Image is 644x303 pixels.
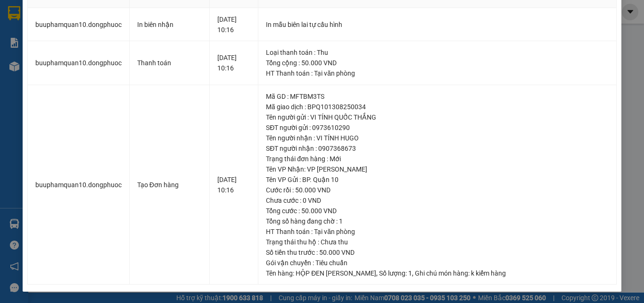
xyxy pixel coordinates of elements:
div: Gói vận chuyển : Tiêu chuẩn [266,258,609,268]
div: [DATE] 10:16 [217,52,251,73]
td: buuphamquan10.dongphuoc [28,41,130,85]
div: Trạng thái thu hộ : Chưa thu [266,237,609,247]
div: Tạo Đơn hàng [137,180,202,190]
div: Tên người nhận : VI TÍNH HUGO [266,133,609,143]
div: Cước rồi : 50.000 VND [266,185,609,195]
div: In biên nhận [137,19,202,30]
div: In mẫu biên lai tự cấu hình [266,19,609,30]
div: Trạng thái đơn hàng : Mới [266,154,609,164]
div: [DATE] 10:16 [217,14,251,35]
div: HT Thanh toán : Tại văn phòng [266,68,609,78]
div: SĐT người nhận : 0907368673 [266,143,609,154]
span: HỘP ĐEN [PERSON_NAME] [296,269,376,277]
div: Tổng cước : 50.000 VND [266,206,609,216]
div: Tổng số hàng đang chờ : 1 [266,216,609,226]
div: Tên VP Gửi : BP. Quận 10 [266,174,609,185]
span: k kiểm hàng [471,269,506,277]
div: Thanh toán [137,58,202,68]
div: SĐT người gửi : 0973610290 [266,122,609,133]
div: HT Thanh toán : Tại văn phòng [266,226,609,237]
div: Loại thanh toán : Thu [266,47,609,58]
div: Mã giao dịch : BPQ101308250034 [266,102,609,112]
div: Tên VP Nhận: VP [PERSON_NAME] [266,164,609,174]
td: buuphamquan10.dongphuoc [28,85,130,285]
td: buuphamquan10.dongphuoc [28,8,130,42]
div: Tên người gửi : VI TÍNH QUỐC THẮNG [266,112,609,122]
div: Mã GD : MFTBM3TS [266,91,609,102]
div: Tên hàng: , Số lượng: , Ghi chú món hàng: [266,268,609,278]
div: [DATE] 10:16 [217,174,251,195]
div: Số tiền thu trước : 50.000 VND [266,247,609,258]
div: Tổng cộng : 50.000 VND [266,58,609,68]
span: 1 [408,269,412,277]
div: Chưa cước : 0 VND [266,195,609,206]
